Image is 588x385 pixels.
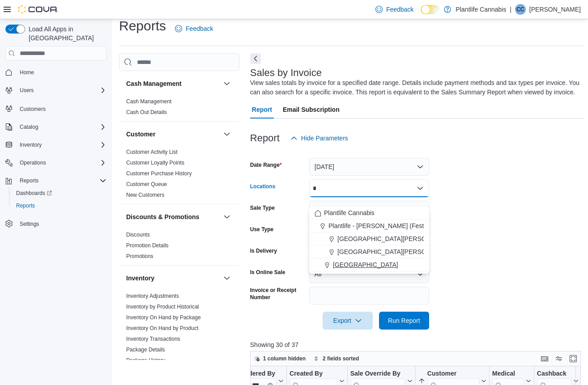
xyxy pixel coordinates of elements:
span: Feedback [386,5,413,14]
button: Cash Management [126,79,220,88]
span: Customers [20,106,46,113]
a: Customer Queue [126,181,167,187]
span: Dashboards [13,188,107,199]
span: Hide Parameters [301,134,348,143]
span: Cash Management [126,98,171,105]
button: Inventory [126,274,220,283]
div: Customer [119,147,239,204]
span: 1 column hidden [263,355,306,362]
div: View sales totals by invoice for a specified date range. Details include payment methods and tax ... [250,78,580,97]
p: | [510,4,511,15]
span: Operations [20,159,46,166]
span: Users [20,87,34,94]
label: Invoice or Receipt Number [250,287,306,301]
span: Settings [16,218,107,229]
button: Inventory [16,140,45,150]
span: Catalog [16,122,107,132]
span: Package Details [126,346,165,353]
button: [GEOGRAPHIC_DATA][PERSON_NAME] - [GEOGRAPHIC_DATA] [309,233,429,245]
button: Hide Parameters [287,129,352,147]
a: New Customers [126,192,164,198]
a: Customer Purchase History [126,170,192,177]
span: Reports [20,177,38,184]
a: Customer Loyalty Points [126,160,184,166]
h3: Sales by Invoice [250,68,322,78]
a: Dashboards [13,188,55,199]
button: All [309,201,429,219]
span: [GEOGRAPHIC_DATA][PERSON_NAME][GEOGRAPHIC_DATA] [337,247,520,256]
button: Customer [126,130,220,139]
span: Discounts [126,231,150,238]
label: Use Type [250,226,273,233]
span: Export [328,312,367,330]
p: Showing 30 of 37 [250,340,584,349]
button: Customers [2,102,110,115]
span: Reports [13,200,107,211]
div: Created By [290,370,337,378]
a: Package Details [126,347,165,353]
span: Plantlife - [PERSON_NAME] (Festival) [328,221,435,230]
nav: Complex example [5,62,107,254]
label: Is Delivery [250,247,277,254]
a: Settings [16,219,43,229]
span: Report [252,101,272,118]
div: Tendered By [238,370,277,378]
button: Cash Management [222,78,232,89]
label: Is Online Sale [250,269,285,276]
button: Run Report [379,312,429,330]
span: New Customers [126,191,164,199]
span: Email Subscription [283,101,340,118]
span: Customer Queue [126,181,167,188]
span: Promotion Details [126,242,169,249]
span: Home [20,69,34,76]
h1: Reports [119,17,166,35]
button: Enter fullscreen [568,353,579,364]
button: Discounts & Promotions [222,212,232,222]
h3: Cash Management [126,79,182,88]
span: Plantlife Cannabis [324,208,375,217]
button: 2 fields sorted [310,353,362,364]
h3: Customer [126,130,155,139]
span: Inventory [20,141,42,148]
a: Dashboards [9,187,110,199]
button: Users [16,85,37,96]
span: Reports [16,202,35,209]
button: All [309,265,429,283]
span: Home [16,67,107,78]
a: Promotions [126,253,153,259]
span: Cash Out Details [126,109,167,116]
input: Dark Mode [421,5,439,14]
button: Display options [554,353,564,364]
span: Customer Activity List [126,148,178,156]
label: Locations [250,183,276,190]
span: Users [16,85,107,96]
h3: Discounts & Promotions [126,212,199,221]
a: Feedback [372,0,417,18]
button: Home [2,66,110,79]
span: Run Report [388,316,420,325]
button: Inventory [2,139,110,151]
button: Users [2,84,110,97]
a: Cash Out Details [126,109,167,115]
span: Load All Apps in [GEOGRAPHIC_DATA] [25,25,107,42]
span: Settings [20,220,39,228]
p: Plantlife Cannabis [456,4,506,15]
span: Customer Loyalty Points [126,159,184,166]
div: Sale Override By [350,370,405,378]
span: 2 fields sorted [323,355,359,362]
div: Discounts & Promotions [119,229,239,265]
span: Inventory On Hand by Product [126,325,198,332]
button: Next [250,53,261,64]
button: Close list of options [417,185,424,192]
button: Customer [222,129,232,140]
a: Promotion Details [126,242,169,249]
button: Discounts & Promotions [126,212,220,221]
button: [GEOGRAPHIC_DATA][PERSON_NAME][GEOGRAPHIC_DATA] [309,245,429,258]
h3: Inventory [126,274,154,283]
a: Inventory On Hand by Package [126,314,201,321]
a: Discounts [126,232,150,238]
span: Operations [16,157,107,168]
div: Customer [427,370,479,378]
button: Plantlife Cannabis [309,207,429,220]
